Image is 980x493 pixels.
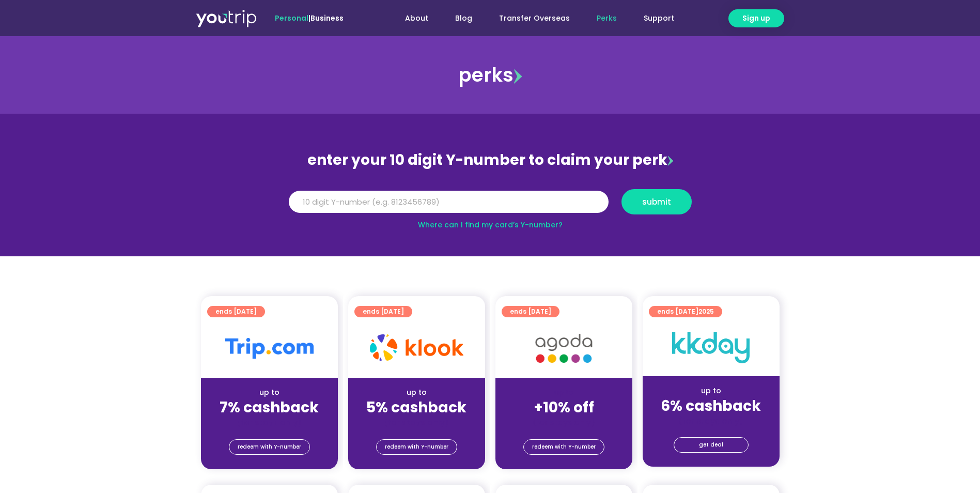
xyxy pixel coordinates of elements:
a: redeem with Y-number [523,439,604,455]
a: ends [DATE]2025 [649,306,722,317]
a: Business [310,13,344,23]
span: Personal [275,13,308,23]
a: Transfer Overseas [486,9,583,28]
span: ends [DATE] [510,306,551,317]
span: 2025 [698,307,714,316]
div: up to [651,386,771,396]
div: up to [356,387,477,398]
span: redeem with Y-number [238,440,301,454]
span: redeem with Y-number [385,440,448,454]
span: redeem with Y-number [532,440,596,454]
a: ends [DATE] [207,306,265,317]
strong: +10% off [534,397,594,418]
input: 10 digit Y-number (e.g. 8123456789) [289,191,609,213]
span: get deal [699,438,723,452]
span: ends [DATE] [657,306,714,317]
div: (for stays only) [504,417,624,428]
div: enter your 10 digit Y-number to claim your perk [284,147,697,174]
strong: 5% cashback [366,397,466,418]
strong: 7% cashback [220,397,319,418]
a: get deal [674,437,749,453]
a: redeem with Y-number [376,439,457,455]
a: ends [DATE] [502,306,559,317]
strong: 6% cashback [661,396,761,416]
a: redeem with Y-number [229,439,310,455]
span: up to [554,387,573,397]
form: Y Number [289,189,692,222]
button: submit [621,189,692,214]
a: Sign up [728,9,784,27]
a: Blog [442,9,486,28]
a: ends [DATE] [354,306,412,317]
div: (for stays only) [651,415,771,426]
div: (for stays only) [356,417,477,428]
nav: Menu [371,9,688,28]
span: | [275,13,344,23]
div: (for stays only) [209,417,330,428]
a: Where can I find my card’s Y-number? [418,220,563,230]
a: Support [630,9,688,28]
a: Perks [583,9,630,28]
span: submit [642,198,671,206]
div: up to [209,387,330,398]
a: About [392,9,442,28]
span: ends [DATE] [363,306,404,317]
span: ends [DATE] [215,306,257,317]
span: Sign up [742,13,770,24]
